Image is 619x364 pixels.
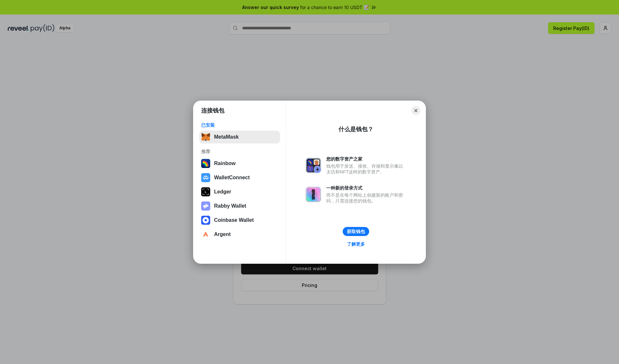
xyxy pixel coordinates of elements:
[343,227,369,236] button: 获取钱包
[326,163,406,175] div: 钱包用于发送、接收、存储和显示像以太坊和NFT这样的数字资产。
[201,149,278,154] div: 推荐
[199,157,280,170] button: Rainbow
[201,230,210,239] img: svg+xml,%3Csvg%20width%3D%2228%22%20height%3D%2228%22%20viewBox%3D%220%200%2028%2028%22%20fill%3D...
[214,203,246,209] div: Rabby Wallet
[201,216,210,225] img: svg+xml,%3Csvg%20width%3D%2228%22%20height%3D%2228%22%20viewBox%3D%220%200%2028%2028%22%20fill%3D...
[199,228,280,241] button: Argent
[214,189,231,195] div: Ledger
[214,134,239,140] div: MetaMask
[201,173,210,182] img: svg+xml,%3Csvg%20width%3D%2228%22%20height%3D%2228%22%20viewBox%3D%220%200%2028%2028%22%20fill%3D...
[201,187,210,196] img: svg+xml,%3Csvg%20xmlns%3D%22http%3A%2F%2Fwww.w3.org%2F2000%2Fsvg%22%20width%3D%2228%22%20height%3...
[199,214,280,227] button: Coinbase Wallet
[214,231,231,237] div: Argent
[214,175,250,181] div: WalletConnect
[306,158,321,173] img: svg+xml,%3Csvg%20xmlns%3D%22http%3A%2F%2Fwww.w3.org%2F2000%2Fsvg%22%20fill%3D%22none%22%20viewBox...
[201,202,210,211] img: svg+xml,%3Csvg%20xmlns%3D%22http%3A%2F%2Fwww.w3.org%2F2000%2Fsvg%22%20fill%3D%22none%22%20viewBox...
[199,200,280,212] button: Rabby Wallet
[201,107,224,114] h1: 连接钱包
[199,171,280,184] button: WalletConnect
[214,217,254,223] div: Coinbase Wallet
[411,106,420,115] button: Close
[201,133,210,142] img: svg+xml,%3Csvg%20fill%3D%22none%22%20height%3D%2233%22%20viewBox%3D%220%200%2035%2033%22%20width%...
[306,187,321,202] img: svg+xml,%3Csvg%20xmlns%3D%22http%3A%2F%2Fwww.w3.org%2F2000%2Fsvg%22%20fill%3D%22none%22%20viewBox...
[214,161,236,166] div: Rainbow
[326,156,406,162] div: 您的数字资产之家
[347,229,365,234] div: 获取钱包
[326,192,406,204] div: 而不是在每个网站上创建新的账户和密码，只需连接您的钱包。
[201,122,278,128] div: 已安装
[347,241,365,247] div: 了解更多
[343,240,369,248] a: 了解更多
[326,185,406,191] div: 一种新的登录方式
[339,125,373,133] div: 什么是钱包？
[199,131,280,143] button: MetaMask
[201,159,210,168] img: svg+xml,%3Csvg%20width%3D%22120%22%20height%3D%22120%22%20viewBox%3D%220%200%20120%20120%22%20fil...
[199,185,280,198] button: Ledger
